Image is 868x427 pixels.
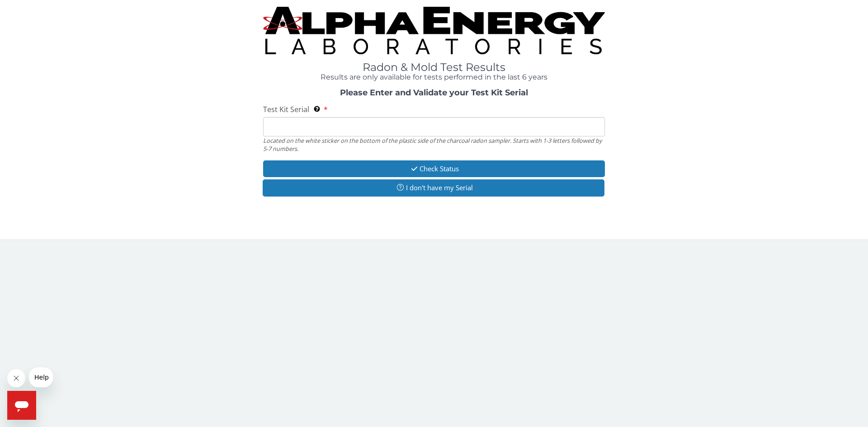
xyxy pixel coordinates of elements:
[340,88,528,98] strong: Please Enter and Validate your Test Kit Serial
[263,136,605,153] div: Located on the white sticker on the bottom of the plastic side of the charcoal radon sampler. Sta...
[263,7,605,54] img: TightCrop.jpg
[263,179,604,196] button: I don't have my Serial
[7,369,25,387] iframe: Close message
[263,160,605,177] button: Check Status
[263,73,605,81] h4: Results are only available for tests performed in the last 6 years
[263,104,309,114] span: Test Kit Serial
[263,61,605,73] h1: Radon & Mold Test Results
[7,391,36,420] iframe: Button to launch messaging window
[29,367,53,387] iframe: Message from company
